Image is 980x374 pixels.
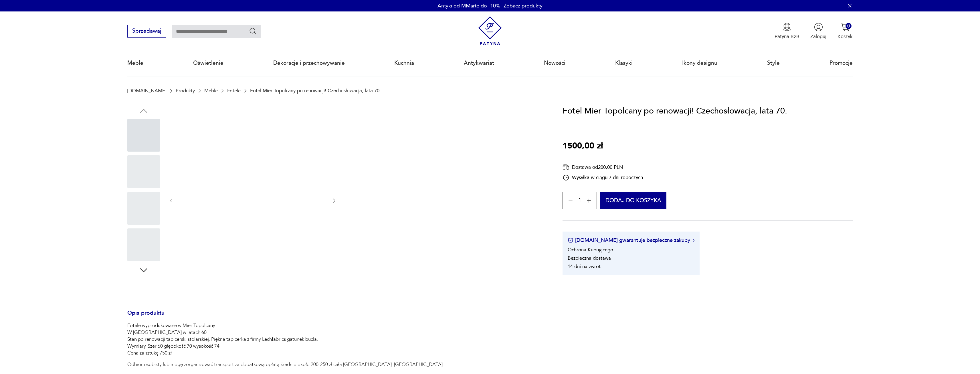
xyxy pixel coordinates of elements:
[568,255,611,261] li: Bezpieczna dostawa
[563,105,787,118] h1: Fotel Mier Topolcany po renowacji! Czechosłowacja, lata 70.
[464,50,494,76] a: Antykwariat
[127,29,166,34] a: Sprzedawaj
[227,88,241,93] a: Fotele
[693,239,694,242] img: Ikona strzałki w prawo
[193,50,223,76] a: Oświetlenie
[273,50,345,76] a: Dekoracje i przechowywanie
[127,311,546,322] h3: Opis produktu
[563,164,643,171] div: Dostawa od 200,00 PLN
[563,140,603,153] p: 1500,00 zł
[783,23,791,32] img: Ikona medalu
[176,88,195,93] a: Produkty
[775,23,799,40] button: Patyna B2B
[767,50,780,76] a: Style
[127,25,166,38] button: Sprzedawaj
[544,50,565,76] a: Nowości
[682,50,717,76] a: Ikony designu
[568,246,613,253] li: Ochrona Kupującego
[504,2,543,9] a: Zobacz produkty
[394,50,414,76] a: Kuchnia
[476,16,504,45] img: Patyna - sklep z meblami i dekoracjami vintage
[204,88,218,93] a: Meble
[127,88,166,93] a: [DOMAIN_NAME]
[838,33,853,40] p: Koszyk
[127,361,443,368] p: Odbiór osobisty lub mogę zorganizować transport za dodatkową opłatą średnio około 200-250 zł cała...
[838,23,853,40] button: 0Koszyk
[250,88,381,93] p: Fotel Mier Topolcany po renowacji! Czechosłowacja, lata 70.
[829,50,853,76] a: Promocje
[810,23,826,40] button: Zaloguj
[841,23,850,32] img: Ikona koszyka
[568,237,694,244] button: [DOMAIN_NAME] gwarantuje bezpieczne zakupy
[615,50,633,76] a: Klasyki
[563,174,643,181] div: Wysyłka w ciągu 7 dni roboczych
[181,105,324,296] img: Zdjęcie produktu Fotel Mier Topolcany po renowacji! Czechosłowacja, lata 70.
[249,27,257,35] button: Szukaj
[127,50,143,76] a: Meble
[814,23,823,32] img: Ikonka użytkownika
[437,2,500,9] p: Antyki od MMarte do -10%
[846,23,852,29] div: 0
[568,263,601,270] li: 14 dni na zwrot
[578,199,581,203] span: 1
[600,192,666,209] button: Dodaj do koszyka
[127,322,443,357] p: Fotele wyprodukowane w Mier Topolcany W [GEOGRAPHIC_DATA] w latach 60 Stan po renowacji tapicersk...
[810,33,826,40] p: Zaloguj
[563,164,569,171] img: Ikona dostawy
[775,23,799,40] a: Ikona medaluPatyna B2B
[775,33,799,40] p: Patyna B2B
[568,238,573,243] img: Ikona certyfikatu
